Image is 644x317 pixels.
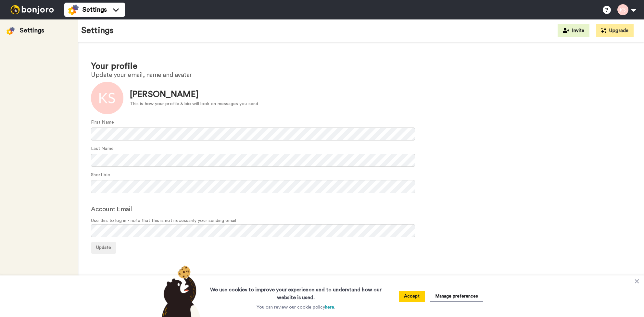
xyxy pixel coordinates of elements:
h1: Settings [81,26,114,35]
button: Update [91,242,116,254]
div: Settings [20,26,44,35]
label: Last Name [91,145,114,152]
button: Upgrade [596,24,634,37]
p: You can review our cookie policy . [257,304,335,311]
img: bj-logo-header-white.svg [8,5,57,14]
button: Manage preferences [430,291,483,302]
label: Short bio [91,172,110,178]
div: This is how your profile & bio will look on messages you send [130,101,258,107]
h3: We use cookies to improve your experience and to understand how our website is used. [204,282,388,301]
span: Settings [82,5,107,14]
img: bear-with-cookie.png [156,265,204,317]
button: Invite [558,24,589,37]
label: Account Email [91,204,132,214]
h1: Your profile [91,62,631,71]
img: settings-colored.svg [68,5,79,15]
img: settings-colored.svg [6,27,15,35]
label: First Name [91,119,114,126]
button: Accept [399,291,425,302]
div: [PERSON_NAME] [130,89,258,101]
span: Use this to log in - note that this is not necessarily your sending email [91,217,631,224]
a: here [325,305,334,310]
h2: Update your email, name and avatar [91,71,631,79]
span: Update [96,245,111,250]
